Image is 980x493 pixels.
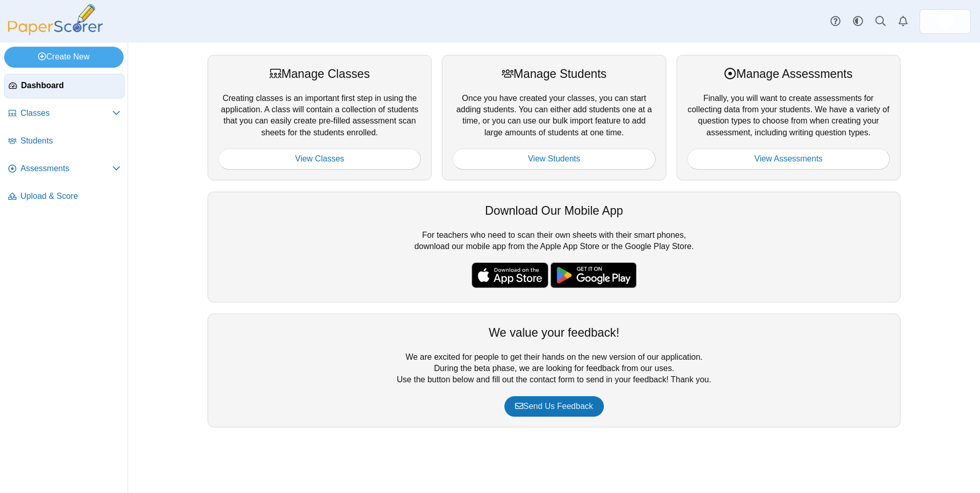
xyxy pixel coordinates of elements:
[677,55,901,180] div: Finally, you will want to create assessments for collecting data from your students. We have a va...
[4,184,125,209] a: Upload & Score
[937,13,953,30] img: ps.hreErqNOxSkiDGg1
[21,108,112,119] span: Classes
[4,74,125,98] a: Dashboard
[4,4,107,35] img: PaperScorer
[208,314,901,427] div: We are excited for people to get their hands on the new version of our application. During the be...
[4,47,124,67] a: Create New
[442,55,666,180] div: Once you have created your classes, you can start adding students. You can either add students on...
[21,163,112,174] span: Assessments
[687,149,890,169] a: View Assessments
[504,396,604,417] a: Send Us Feedback
[21,80,120,91] span: Dashboard
[937,13,953,30] span: Micah Willis
[208,192,901,302] div: For teachers who need to scan their own sheets with their smart phones, download our mobile app f...
[218,202,890,219] div: Download Our Mobile App
[4,157,125,181] a: Assessments
[472,262,548,288] img: apple-store-badge.svg
[21,191,120,202] span: Upload & Score
[550,262,637,288] img: google-play-badge.png
[515,402,593,410] span: Send Us Feedback
[4,129,125,154] a: Students
[218,149,421,169] a: View Classes
[4,28,107,37] a: PaperScorer
[218,66,421,82] div: Manage Classes
[687,66,890,82] div: Manage Assessments
[21,135,120,147] span: Students
[920,9,971,34] a: ps.hreErqNOxSkiDGg1
[453,149,655,169] a: View Students
[453,66,655,82] div: Manage Students
[208,55,432,180] div: Creating classes is an important first step in using the application. A class will contain a coll...
[892,10,914,33] a: Alerts
[4,101,125,126] a: Classes
[218,324,890,341] div: We value your feedback!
